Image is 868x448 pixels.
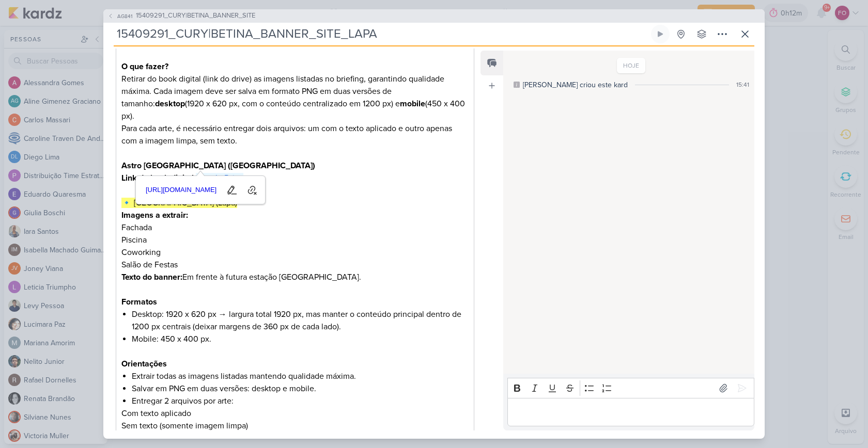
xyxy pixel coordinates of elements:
[507,398,754,426] div: Editor editing area: main
[507,378,754,398] div: Editor toolbar
[143,184,220,196] span: [URL][DOMAIN_NAME]
[121,198,237,208] mark: 🔹 [GEOGRAPHIC_DATA] (Lapa)
[121,173,196,183] strong: Link do book digital:
[121,221,469,234] p: Fachada
[132,333,469,345] li: Mobile: 450 x 400 px.
[656,30,664,38] div: Ligar relógio
[155,99,185,109] strong: desktop
[121,161,315,171] strong: Astro [GEOGRAPHIC_DATA] ([GEOGRAPHIC_DATA])
[121,359,167,369] strong: Orientações
[196,173,243,183] a: Google Drive
[121,420,469,432] p: Sem texto (somente imagem limpa)
[121,297,157,307] strong: Formatos
[121,272,182,282] strong: Texto do banner:
[132,395,469,407] li: Entregar 2 arquivos por arte:
[121,61,168,72] strong: O que fazer?
[400,99,425,109] strong: mobile
[121,407,469,420] p: Com texto aplicado
[116,27,474,440] div: Editor editing area: main
[121,210,188,220] strong: Imagens a extrair:
[736,80,749,89] div: 15:41
[121,234,469,246] p: Piscina
[121,246,469,259] p: Coworking
[121,271,469,308] p: Em frente à futura estação [GEOGRAPHIC_DATA].
[132,382,469,395] li: Salvar em PNG em duas versões: desktop e mobile.
[121,60,469,172] p: Retirar do book digital (link do drive) as imagens listadas no briefing, garantindo qualidade máx...
[121,259,469,271] p: Salão de Festas
[132,370,469,382] li: Extrair todas as imagens listadas mantendo qualidade máxima.
[523,79,628,90] div: [PERSON_NAME] criou este kard
[132,308,469,333] li: Desktop: 1920 x 620 px → largura total 1920 px, mas manter o conteúdo principal dentro de 1200 px...
[114,25,649,43] input: Kard Sem Título
[142,182,221,198] a: [URL][DOMAIN_NAME]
